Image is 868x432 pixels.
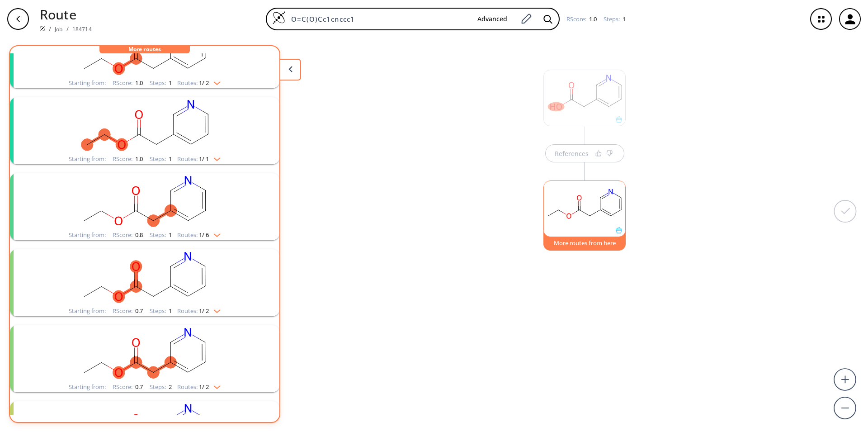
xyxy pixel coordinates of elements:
div: Steps : [150,308,172,314]
span: 1 [167,231,172,239]
li: / [49,24,51,33]
svg: CCOC(=O)Cc1cccnc1 [544,181,625,227]
span: 1.0 [134,79,143,87]
div: RScore : [113,80,143,86]
span: 0.7 [134,383,143,391]
div: RScore : [113,232,143,238]
div: Starting from: [69,232,106,238]
button: Advanced [470,11,514,28]
span: 1.0 [134,155,143,163]
span: 1 / 2 [199,384,209,390]
span: 1 [167,155,172,163]
img: Down [209,306,221,313]
li: / [66,24,69,33]
div: Steps : [150,384,172,390]
div: Steps : [604,16,626,22]
svg: CCOC(=O)Cc1cccnc1 [27,249,262,306]
div: Starting from: [69,308,106,314]
span: 1 [621,15,626,23]
div: More routes [99,46,190,53]
img: Down [209,154,221,161]
img: Down [209,382,221,389]
input: Enter SMILES [286,14,470,24]
span: 1.0 [588,15,597,23]
div: Steps : [150,156,172,162]
span: 1 / 6 [199,232,209,238]
span: 0.7 [134,307,143,315]
div: RScore : [113,384,143,390]
div: Routes: [177,384,221,390]
div: Routes: [177,80,221,86]
div: Starting from: [69,384,106,390]
span: 1 [167,307,172,315]
div: Routes: [177,232,221,238]
span: 0.8 [134,231,143,239]
img: Spaya logo [40,26,45,31]
svg: CCOC(=O)Cc1cccnc1 [27,173,262,230]
div: Routes: [177,156,221,162]
img: Logo Spaya [272,11,286,24]
div: RScore : [113,308,143,314]
div: RScore : [113,156,143,162]
button: More routes from here [543,231,626,251]
a: Job [55,25,62,33]
a: 184714 [72,25,92,33]
span: 1 / 2 [199,308,209,314]
div: RScore : [566,16,597,22]
svg: CCOC(=O)Cc1cccnc1 [27,325,262,382]
div: Routes: [177,308,221,314]
svg: CCOC(=O)Cc1cccnc1 [27,97,262,154]
span: 1 / 1 [199,156,209,162]
span: 1 [167,79,172,87]
span: 2 [167,383,172,391]
div: Steps : [150,80,172,86]
div: Steps : [150,232,172,238]
div: Starting from: [69,80,106,86]
span: 1 / 2 [199,80,209,86]
p: Route [40,5,92,24]
img: Down [209,78,221,85]
img: Down [209,230,221,237]
div: Starting from: [69,156,106,162]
